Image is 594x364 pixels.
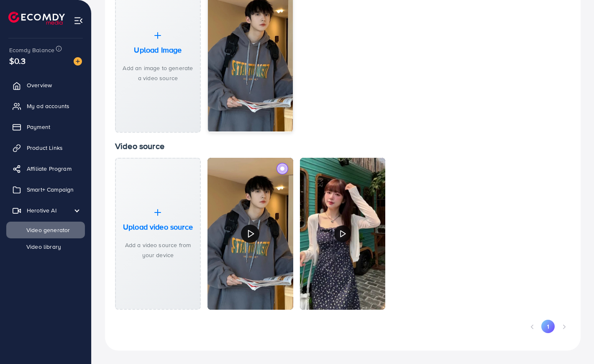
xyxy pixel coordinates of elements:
[15,226,70,234] span: Video generator
[6,119,85,135] a: Payment
[558,326,588,358] iframe: Chat
[27,81,52,89] span: Overview
[27,206,56,215] span: Herotive AI
[134,45,182,55] h3: Upload Image
[300,158,386,310] img: A woman poses playfully in front of a turquoise building.
[27,102,69,110] span: My ad accounts
[8,12,65,25] img: logo
[6,238,85,255] a: Video library
[27,185,74,194] span: Smart+ Campaign
[115,141,571,151] h3: Video source
[27,123,50,131] span: Payment
[74,57,82,66] img: image
[123,63,193,83] p: Add an image to generate a video source
[6,139,85,156] a: Product Links
[115,320,571,334] ul: Pagination
[9,46,54,54] span: Ecomdy Balance
[6,160,85,177] a: Affiliate Program
[541,320,555,333] button: Go to page 1
[123,240,193,260] p: Add a video source from your device
[6,181,85,198] a: Smart+ Campaign
[207,158,293,310] img: A person in a hoodie reads a magazine at a wooden counter.
[6,77,85,94] a: Overview
[15,243,61,251] span: Video library
[6,98,85,114] a: My ad accounts
[123,222,193,232] h3: Upload video source
[27,144,63,152] span: Product Links
[74,16,83,25] img: menu
[9,55,26,67] span: $0.3
[6,222,85,238] a: Video generator
[27,164,72,173] span: Affiliate Program
[6,202,85,219] a: Herotive AI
